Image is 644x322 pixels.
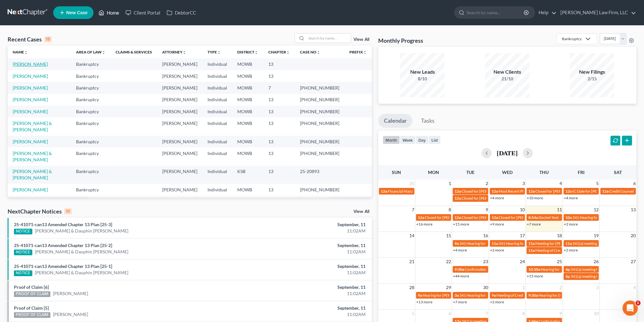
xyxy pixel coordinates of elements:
[263,117,295,135] td: 13
[71,166,111,184] td: Bankruptcy
[455,189,461,194] span: 12a
[492,189,498,194] span: 12a
[13,151,52,162] a: [PERSON_NAME] & [PERSON_NAME]
[381,189,387,194] span: 12a
[363,51,367,54] i: unfold_more
[24,51,28,54] i: unfold_more
[53,311,88,318] a: [PERSON_NAME]
[14,305,49,311] a: Proof of Claim [5]
[14,284,49,290] a: Proof of Claim [6]
[565,215,572,220] span: 10a
[423,293,472,298] span: Hearing for [PERSON_NAME]
[388,189,462,194] span: Financial Management for [PERSON_NAME]
[14,291,50,297] div: PROOF OF CLAIM
[157,196,202,207] td: [PERSON_NAME]
[157,147,202,165] td: [PERSON_NAME]
[13,139,48,144] a: [PERSON_NAME]
[527,274,543,278] a: +15 more
[232,184,263,195] td: MOWB
[354,37,369,42] a: View All
[95,7,122,18] a: Home
[14,243,112,248] a: 25-41071-can13 Amended Chapter 13 Plan [25-2]
[295,147,344,165] td: [PHONE_NUMBER]
[13,85,48,90] a: [PERSON_NAME]
[157,136,202,147] td: [PERSON_NAME]
[8,207,72,215] div: NextChapter Notices
[578,170,584,175] span: Fri
[71,82,111,94] td: Bankruptcy
[416,136,429,144] button: day
[467,7,525,18] input: Search by name...
[418,293,422,298] span: 9a
[635,300,641,306] span: 1
[528,293,538,298] span: 9:30a
[232,70,263,82] td: MOWB
[295,136,344,147] td: [PHONE_NUMBER]
[157,184,202,195] td: [PERSON_NAME]
[263,70,295,82] td: 13
[14,270,32,276] div: NOTICE
[482,232,489,239] span: 16
[254,51,258,54] i: unfold_more
[157,58,202,70] td: [PERSON_NAME]
[519,258,526,265] span: 24
[202,106,232,117] td: Individual
[232,106,263,117] td: MOWB
[71,106,111,117] td: Bankruptcy
[559,284,563,291] span: 2
[496,293,567,298] span: Meeting of Creditors for [PERSON_NAME]
[556,206,563,214] span: 11
[76,50,105,54] a: Area of Lawunfold_more
[295,94,344,106] td: [PHONE_NUMBER]
[13,61,48,67] a: [PERSON_NAME]
[565,189,572,194] span: 12a
[570,68,614,76] div: New Filings
[559,310,563,317] span: 9
[202,166,232,184] td: Individual
[482,258,489,265] span: 23
[572,189,621,194] span: IC Date for [PERSON_NAME]
[559,180,563,187] span: 4
[232,136,263,147] td: MOWB
[286,51,290,54] i: unfold_more
[71,136,111,147] td: Bankruptcy
[232,82,263,94] td: MOWB
[593,232,599,239] span: 19
[459,293,550,298] span: 341 Hearing for [PERSON_NAME] & [PERSON_NAME]
[485,206,489,214] span: 9
[35,249,128,255] a: [PERSON_NAME] & Dauphin [PERSON_NAME]
[202,184,232,195] td: Individual
[492,215,498,220] span: 12a
[633,180,636,187] span: 6
[453,222,469,226] a: +15 more
[593,258,599,265] span: 26
[539,215,595,220] span: Docket Text: for [PERSON_NAME]
[252,305,366,311] div: September, 11
[596,180,599,187] span: 5
[633,284,636,291] span: 4
[445,258,452,265] span: 22
[453,248,467,252] a: +4 more
[263,106,295,117] td: 13
[519,232,526,239] span: 17
[232,117,263,135] td: MOWB
[527,195,543,200] a: +10 more
[562,36,582,41] div: Bankruptcy
[252,221,366,228] div: September, 11
[263,184,295,195] td: 13
[295,196,344,207] td: [PHONE_NUMBER]
[8,35,52,43] div: Recent Cases
[409,232,415,239] span: 14
[445,284,452,291] span: 29
[409,284,415,291] span: 28
[462,196,547,201] span: Closed for [PERSON_NAME][GEOGRAPHIC_DATA]
[455,215,461,220] span: 12a
[232,58,263,70] td: MOWB
[71,70,111,82] td: Bankruptcy
[630,258,636,265] span: 27
[485,68,529,76] div: New Clients
[572,215,629,220] span: 341 Hearing for [PERSON_NAME]
[411,310,415,317] span: 5
[602,189,609,194] span: 12a
[485,180,489,187] span: 2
